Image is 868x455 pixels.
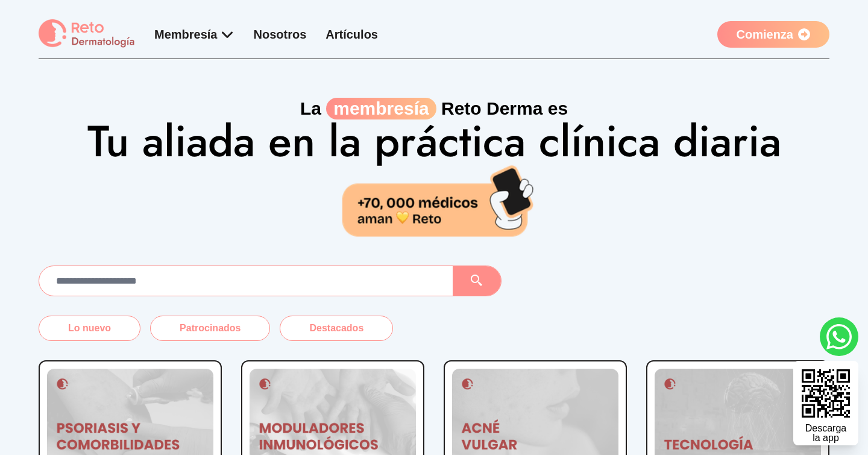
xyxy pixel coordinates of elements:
div: Membresía [154,26,234,43]
a: Artículos [325,28,378,41]
button: Patrocinados [150,316,270,341]
button: Destacados [280,316,393,341]
span: membresía [326,98,436,119]
p: La Reto Derma es [39,98,829,119]
h1: Tu aliada en la práctica clínica diaria [48,119,820,236]
img: 70,000 médicos aman Reto [342,163,535,236]
div: Descarga la app [805,424,846,443]
img: logo Reto dermatología [39,19,135,49]
a: whatsapp button [820,317,858,356]
button: Lo nuevo [39,316,140,341]
a: Nosotros [254,28,307,41]
a: Comienza [717,21,829,48]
